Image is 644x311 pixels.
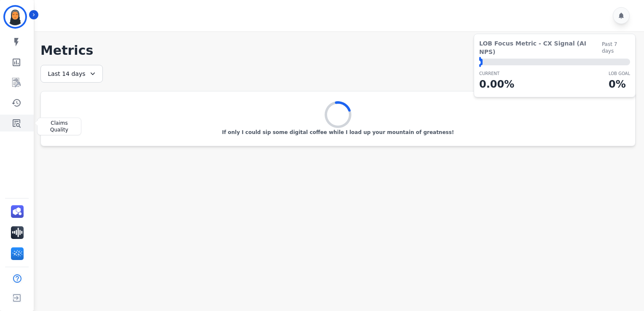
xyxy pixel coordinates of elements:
[40,65,103,83] div: Last 14 days
[40,43,636,58] h1: Metrics
[479,77,514,92] p: 0.00 %
[609,77,630,92] p: 0 %
[609,70,630,77] p: LOB Goal
[479,59,483,65] div: ⬤
[602,41,630,54] span: Past 7 days
[222,129,454,136] p: If only I could sip some digital coffee while I load up your mountain of greatness!
[479,70,514,77] p: CURRENT
[479,39,602,56] span: LOB Focus Metric - CX Signal (AI NPS)
[5,7,25,27] img: Bordered avatar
